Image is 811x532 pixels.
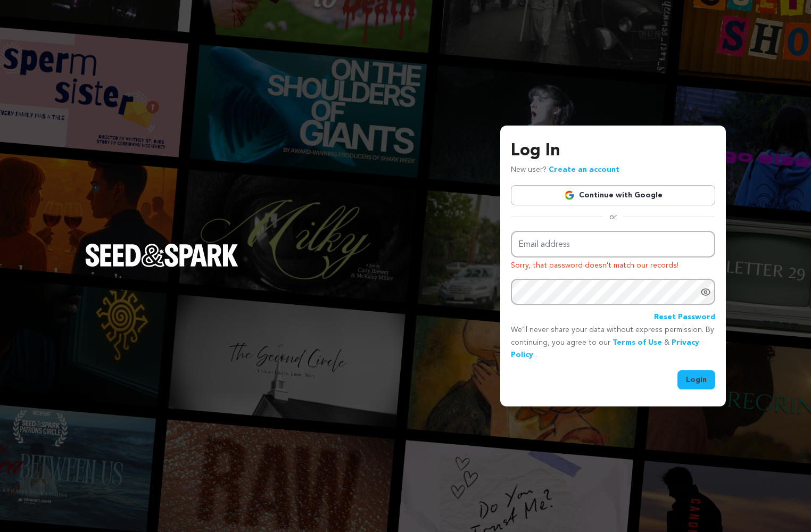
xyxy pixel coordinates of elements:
img: Seed&Spark Logo [85,244,238,267]
p: Sorry, that password doesn't match our records! [511,260,715,272]
p: New user? [511,164,619,177]
a: Terms of Use [613,339,662,346]
a: Continue with Google [511,185,715,205]
input: Email address [511,231,715,258]
a: Show password as plain text. Warning: this will display your password on the screen. [700,287,711,297]
a: Reset Password [654,311,715,324]
h3: Log In [511,138,715,164]
img: Google logo [564,190,575,201]
span: or [603,212,623,222]
p: We’ll never share your data without express permission. By continuing, you agree to our & . [511,324,715,362]
a: Create an account [549,166,619,173]
button: Login [677,370,715,389]
a: Seed&Spark Homepage [85,244,238,288]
